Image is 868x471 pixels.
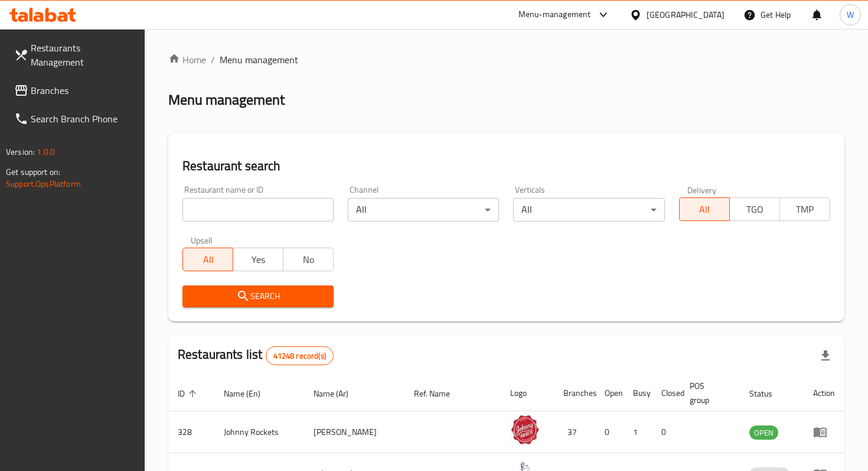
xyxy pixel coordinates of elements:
a: Home [168,53,206,67]
span: Search [192,289,324,304]
button: All [182,248,233,271]
nav: breadcrumb [168,53,844,67]
span: POS group [690,379,726,407]
span: Status [749,386,788,401]
div: [GEOGRAPHIC_DATA] [647,8,725,21]
span: TMP [785,201,825,218]
td: 328 [168,411,214,453]
span: OPEN [749,426,778,440]
th: Busy [624,375,652,411]
span: Name (Ar) [314,386,364,401]
span: Ref. Name [414,386,465,401]
button: TMP [779,197,830,221]
th: Open [595,375,624,411]
span: Search Branch Phone [31,112,135,126]
div: Export file [811,342,840,370]
th: Branches [554,375,595,411]
span: Restaurants Management [31,41,135,69]
span: No [288,251,329,268]
th: Closed [652,375,680,411]
label: Delivery [687,186,717,194]
span: W [847,8,854,21]
span: All [684,201,725,218]
div: Menu [813,425,835,439]
td: 0 [652,411,680,453]
label: Upsell [191,236,213,244]
span: TGO [735,201,775,218]
span: Branches [31,83,135,98]
span: Get support on: [6,164,60,180]
h2: Restaurants list [178,346,334,365]
span: Version: [6,144,35,160]
span: ID [178,386,200,401]
td: 37 [554,411,595,453]
img: Johnny Rockets [510,415,540,444]
div: All [513,198,664,222]
a: Restaurants Management [5,34,145,76]
th: Logo [501,375,554,411]
span: Yes [238,251,279,268]
button: TGO [729,197,780,221]
input: Search for restaurant name or ID.. [182,198,334,222]
li: / [211,53,215,67]
span: Menu management [220,53,298,67]
h2: Restaurant search [182,157,830,175]
td: 1 [624,411,652,453]
button: No [283,248,334,271]
button: All [679,197,730,221]
button: Yes [233,248,283,271]
h2: Menu management [168,90,285,109]
td: 0 [595,411,624,453]
span: Name (En) [224,386,276,401]
div: Menu-management [518,8,591,22]
span: 1.0.0 [37,144,55,160]
button: Search [182,285,334,307]
td: [PERSON_NAME] [304,411,404,453]
a: Search Branch Phone [5,105,145,133]
div: Total records count [266,346,334,365]
span: 41248 record(s) [266,350,333,362]
th: Action [804,375,844,411]
div: All [348,198,499,222]
td: Johnny Rockets [214,411,304,453]
a: Branches [5,76,145,105]
span: All [188,251,229,268]
a: Support.OpsPlatform [6,176,81,191]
